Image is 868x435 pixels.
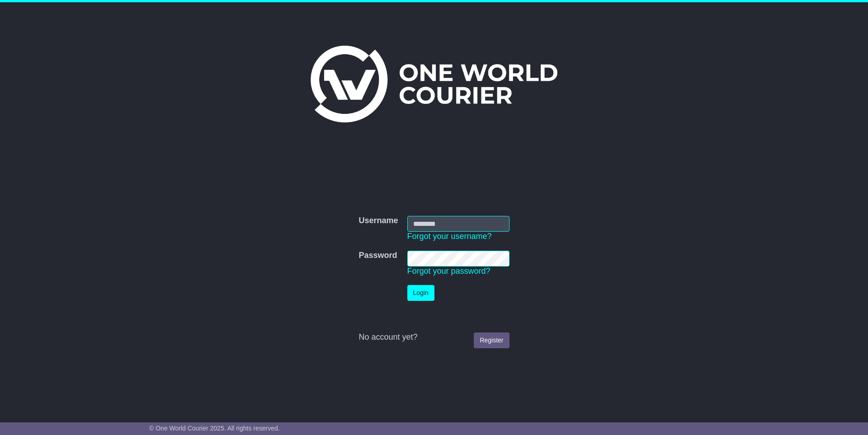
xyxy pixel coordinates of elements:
img: One World [311,46,557,122]
a: Register [474,332,509,348]
label: Password [359,251,397,261]
button: Login [407,285,434,301]
span: © One World Courier 2025. All rights reserved. [149,425,280,432]
label: Username [359,216,398,226]
a: Forgot your username? [407,232,492,241]
a: Forgot your password? [407,267,491,276]
div: No account yet? [359,332,509,342]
